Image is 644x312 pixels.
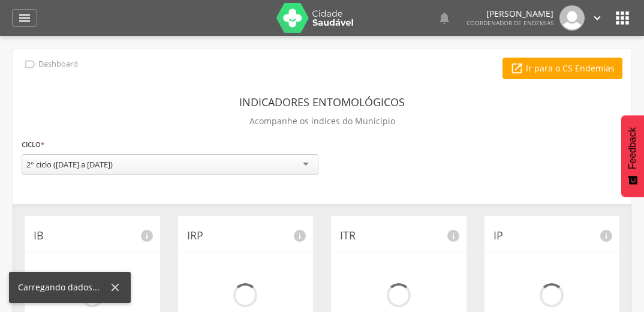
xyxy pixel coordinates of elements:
p: IRP [187,228,305,244]
p: IB [34,228,151,244]
i: info [446,229,461,243]
i:  [591,11,604,25]
p: IP [493,228,611,244]
a: Ir para o CS Endemias [502,58,622,79]
p: Dashboard [38,59,78,69]
i:  [17,11,32,25]
a:  [437,5,452,31]
i:  [613,8,632,28]
div: 2° ciclo ([DATE] a [DATE]) [26,159,113,170]
button: Feedback - Mostrar pesquisa [621,115,644,197]
i:  [510,62,523,75]
i:  [23,58,37,71]
i: info [293,229,307,243]
span: Coordenador de Endemias [467,19,553,27]
span: Feedback [627,127,638,169]
p: ITR [340,228,458,244]
i: info [140,229,154,243]
div: Carregando dados... [18,281,109,293]
p: Acompanhe os índices do Município [249,113,395,130]
p: [PERSON_NAME] [467,10,553,18]
i: info [599,229,613,243]
i:  [437,11,452,25]
label: Ciclo [22,138,44,151]
a:  [12,9,37,27]
a:  [591,5,604,31]
header: Indicadores Entomológicos [239,91,405,113]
